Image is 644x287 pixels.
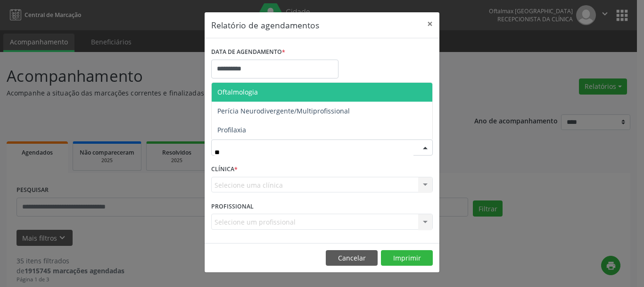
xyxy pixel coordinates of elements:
label: PROFISSIONAL [211,199,254,214]
button: Imprimir [381,250,433,266]
button: Cancelar [326,250,378,266]
h5: Relatório de agendamentos [211,19,319,31]
span: Perícia Neurodivergente/Multiprofissional [217,106,350,115]
button: Close [421,12,439,35]
label: CLÍNICA [211,162,238,177]
label: DATA DE AGENDAMENTO [211,45,285,60]
span: Oftalmologia [217,87,258,96]
span: Profilaxia [217,125,246,134]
